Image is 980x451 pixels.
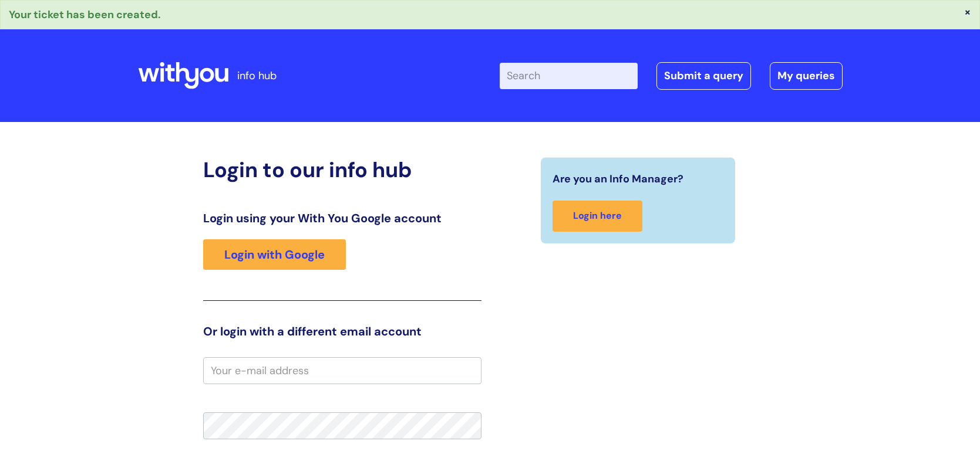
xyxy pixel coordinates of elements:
[964,6,971,17] button: ×
[656,62,751,89] a: Submit a query
[203,157,481,182] h2: Login to our info hub
[500,63,638,89] input: Search
[237,66,277,85] p: info hub
[553,201,642,232] a: Login here
[203,357,481,384] input: Your e-mail address
[203,324,481,338] h3: Or login with a different email account
[553,169,683,188] span: Are you an Info Manager?
[770,62,843,89] a: My queries
[203,239,346,270] a: Login with Google
[203,211,481,225] h3: Login using your With You Google account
